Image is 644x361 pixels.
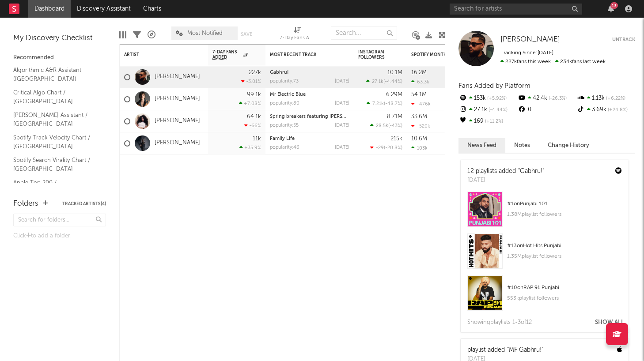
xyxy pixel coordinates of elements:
[253,136,261,142] div: 11k
[270,114,349,119] div: Spring breakers featuring kesha
[212,49,241,60] span: 7-Day Fans Added
[372,102,384,106] span: 7.21k
[507,209,622,220] div: 1.38M playlist followers
[387,70,402,75] div: 10.1M
[387,114,402,120] div: 8.71M
[124,52,190,57] div: Artist
[411,52,477,57] div: Spotify Monthly Listeners
[270,79,299,84] div: popularity: 73
[13,214,106,226] input: Search for folders...
[13,110,97,128] a: [PERSON_NAME] Assistant / [GEOGRAPHIC_DATA]
[358,49,389,60] div: Instagram Followers
[411,136,427,142] div: 10.6M
[155,117,200,125] a: [PERSON_NAME]
[467,317,532,328] div: Showing playlist s 1- 3 of 12
[411,101,431,107] div: -476k
[155,139,200,147] a: [PERSON_NAME]
[539,138,598,153] button: Change History
[335,145,349,150] div: [DATE]
[458,138,505,153] button: News Feed
[411,79,429,85] div: 63.3k
[13,88,97,106] a: Critical Algo Chart / [GEOGRAPHIC_DATA]
[187,30,223,36] span: Most Notified
[385,79,401,84] span: -4.44 %
[507,199,622,209] div: # 1 on Punjabi 101
[411,70,427,75] div: 16.2M
[335,101,349,106] div: [DATE]
[458,116,517,127] div: 169
[612,35,635,44] button: Untrack
[507,251,622,262] div: 1.35M playlist followers
[467,167,544,176] div: 12 playlists added
[241,32,252,37] button: Save
[467,346,543,355] div: playlist added
[484,119,503,124] span: +11.2 %
[155,95,200,103] a: [PERSON_NAME]
[247,92,261,98] div: 99.1k
[367,101,402,106] div: ( )
[605,96,625,101] span: +6.22 %
[270,70,289,75] a: Gabhru!
[507,282,622,293] div: # 10 on RAP 91 Punjabi
[155,73,200,81] a: [PERSON_NAME]
[331,26,397,40] input: Search...
[507,293,622,304] div: 553k playlist followers
[385,146,401,150] span: -20.8 %
[467,176,544,185] div: [DATE]
[366,79,402,84] div: ( )
[576,93,635,104] div: 1.13k
[505,138,539,153] button: Notes
[13,133,97,151] a: Spotify Track Velocity Chart / [GEOGRAPHIC_DATA]
[610,2,618,9] div: 13
[370,123,402,128] div: ( )
[458,83,530,89] span: Fans Added by Platform
[241,79,261,84] div: -3.01 %
[13,33,106,44] div: My Discovery Checklist
[239,101,261,106] div: +7.08 %
[507,347,543,353] a: "MF Gabhru!"
[411,114,427,120] div: 33.6M
[487,108,508,113] span: -4.44 %
[13,53,106,63] div: Recommended
[270,92,349,97] div: Mr Electric Blue
[595,320,624,325] button: Show All
[335,123,349,128] div: [DATE]
[280,33,315,44] div: 7-Day Fans Added (7-Day Fans Added)
[270,123,299,128] div: popularity: 55
[280,22,315,48] div: 7-Day Fans Added (7-Day Fans Added)
[270,101,299,106] div: popularity: 80
[133,22,141,48] div: Filters
[376,146,384,150] span: -29
[461,275,629,317] a: #10onRAP 91 Punjabi553kplaylist followers
[450,4,582,15] input: Search for artists
[517,93,576,104] div: 42.4k
[411,123,430,129] div: -520k
[390,124,401,128] span: -43 %
[606,108,628,113] span: +24.8 %
[576,104,635,116] div: 3.69k
[249,70,261,75] div: 227k
[270,136,349,141] div: Family Life
[270,114,368,119] a: Spring breakers featuring [PERSON_NAME]
[500,35,560,44] a: [PERSON_NAME]
[335,79,349,84] div: [DATE]
[62,202,106,206] button: Tracked Artists(4)
[461,192,629,233] a: #1onPunjabi 1011.38Mplaylist followers
[411,92,427,98] div: 54.1M
[270,52,336,57] div: Most Recent Track
[372,79,383,84] span: 27.1k
[518,168,544,174] a: "Gabhru!"
[13,65,97,83] a: Algorithmic A&R Assistant ([GEOGRAPHIC_DATA])
[239,145,261,150] div: +35.9 %
[385,102,401,106] span: -48.7 %
[13,178,97,196] a: Apple Top 200 / [GEOGRAPHIC_DATA]
[148,22,155,48] div: A&R Pipeline
[270,145,299,150] div: popularity: 46
[119,22,126,48] div: Edit Columns
[244,123,261,128] div: -66 %
[411,145,428,151] div: 103k
[270,70,349,75] div: Gabhru!
[13,155,97,173] a: Spotify Search Virality Chart / [GEOGRAPHIC_DATA]
[507,241,622,251] div: # 13 on Hot Hits Punjabi
[458,93,517,104] div: 153k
